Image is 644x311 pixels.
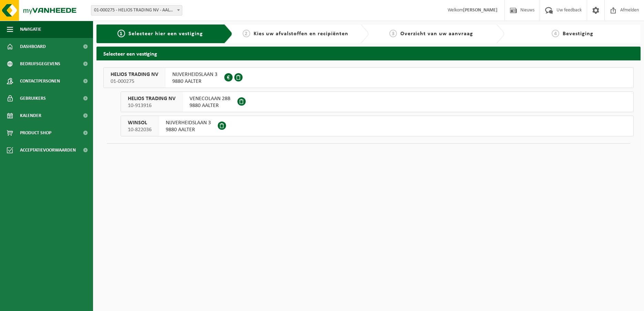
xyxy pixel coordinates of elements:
span: Acceptatievoorwaarden [20,142,76,159]
span: 9880 AALTER [190,102,231,109]
span: Gebruikers [20,90,46,107]
span: 01-000275 [111,78,158,85]
span: Bevestiging [563,31,593,37]
span: Contactpersonen [20,72,60,90]
span: 9880 AALTER [172,78,217,85]
span: HELIOS TRADING NV [128,95,175,102]
span: 01-000275 - HELIOS TRADING NV - AALTER [91,6,182,15]
span: NIJVERHEIDSLAAN 3 [172,71,217,78]
span: 01-000275 - HELIOS TRADING NV - AALTER [91,5,182,16]
span: 9880 AALTER [166,126,211,133]
span: 2 [243,30,250,37]
span: WINSOL [128,119,152,126]
span: VENECOLAAN 28B [190,95,231,102]
button: WINSOL 10-822036 NIJVERHEIDSLAAN 39880 AALTER [121,116,634,136]
strong: [PERSON_NAME] [463,8,498,13]
span: 10-822036 [128,126,152,133]
span: 3 [389,30,397,37]
span: Overzicht van uw aanvraag [400,31,473,37]
span: 10-913916 [128,102,175,109]
span: Dashboard [20,38,46,55]
span: Kies uw afvalstoffen en recipiënten [254,31,348,37]
span: Bedrijfsgegevens [20,55,60,72]
span: Navigatie [20,21,41,38]
span: 4 [552,30,559,37]
button: HELIOS TRADING NV 10-913916 VENECOLAAN 28B9880 AALTER [121,91,634,112]
span: HELIOS TRADING NV [111,71,158,78]
iframe: chat widget [3,296,115,311]
button: HELIOS TRADING NV 01-000275 NIJVERHEIDSLAAN 39880 AALTER [103,67,634,88]
span: Selecteer hier een vestiging [129,31,203,37]
span: 1 [117,30,125,37]
span: Product Shop [20,124,51,142]
span: NIJVERHEIDSLAAN 3 [166,119,211,126]
h2: Selecteer een vestiging [96,47,641,60]
span: Kalender [20,107,41,124]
